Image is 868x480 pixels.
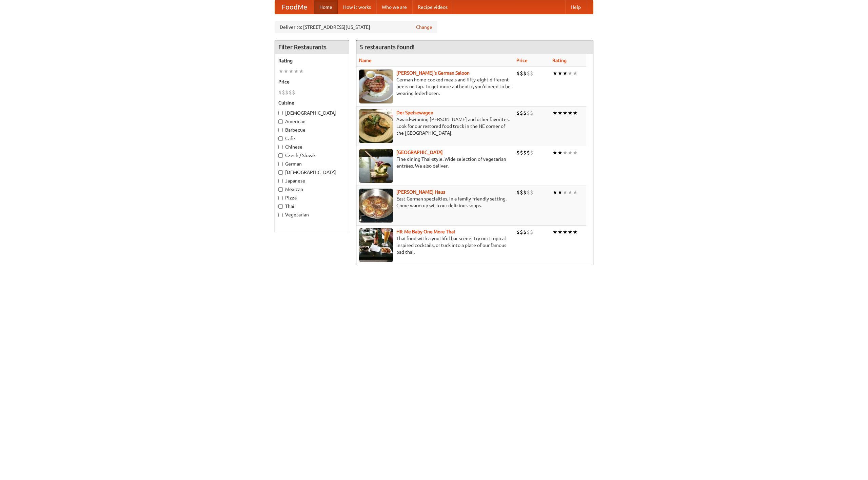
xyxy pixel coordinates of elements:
p: Thai food with a youthful bar scene. Try our tropical inspired cocktails, or tuck into a plate of... [359,235,511,255]
li: ★ [552,189,557,196]
li: $ [523,149,527,156]
li: $ [527,149,530,156]
label: American [278,118,346,125]
li: $ [527,189,530,196]
li: ★ [557,109,563,117]
li: $ [530,109,533,117]
li: ★ [568,70,573,77]
img: satay.jpg [359,149,393,183]
li: $ [282,89,285,96]
img: kohlhaus.jpg [359,189,393,223]
label: Cafe [278,135,346,142]
a: Help [565,0,586,14]
li: ★ [294,68,299,75]
a: Home [314,0,338,14]
h5: Price [278,78,346,85]
li: $ [285,89,289,96]
a: Hit Me Baby One More Thai [396,229,455,234]
li: ★ [552,109,557,117]
p: German home-cooked meals and fifty-eight different beers on tap. To get more authentic, you'd nee... [359,76,511,97]
li: $ [520,109,523,117]
label: [DEMOGRAPHIC_DATA] [278,169,346,176]
input: American [278,119,283,124]
li: $ [530,228,533,236]
a: How it works [338,0,376,14]
li: $ [289,89,292,96]
p: Award-winning [PERSON_NAME] and other favorites. Look for our restored food truck in the NE corne... [359,116,511,136]
a: Who we are [376,0,412,14]
li: $ [292,89,295,96]
li: $ [520,149,523,156]
li: $ [527,109,530,117]
li: ★ [563,149,568,156]
img: babythai.jpg [359,228,393,262]
label: [DEMOGRAPHIC_DATA] [278,110,346,116]
label: Thai [278,203,346,210]
li: $ [523,109,527,117]
div: Deliver to: [STREET_ADDRESS][US_STATE] [275,21,437,33]
li: ★ [568,149,573,156]
li: $ [523,189,527,196]
li: $ [523,70,527,77]
li: $ [527,70,530,77]
input: [DEMOGRAPHIC_DATA] [278,170,283,175]
li: ★ [552,70,557,77]
input: Chinese [278,145,283,149]
li: $ [516,70,520,77]
img: speisewagen.jpg [359,109,393,143]
a: Change [416,24,432,31]
li: ★ [557,189,563,196]
input: Barbecue [278,128,283,132]
li: $ [520,70,523,77]
a: Name [359,58,372,63]
li: ★ [557,228,563,236]
li: ★ [552,228,557,236]
li: ★ [552,149,557,156]
li: ★ [299,68,304,75]
a: Price [516,58,528,63]
a: Rating [552,58,567,63]
li: ★ [563,109,568,117]
li: ★ [289,68,294,75]
input: Pizza [278,196,283,200]
label: Barbecue [278,127,346,133]
input: Vegetarian [278,213,283,217]
input: Japanese [278,179,283,183]
a: [GEOGRAPHIC_DATA] [396,150,443,155]
b: [PERSON_NAME] Haus [396,189,445,195]
li: $ [520,189,523,196]
li: $ [527,228,530,236]
input: German [278,162,283,166]
li: $ [516,109,520,117]
p: Fine dining Thai-style. Wide selection of vegetarian entrées. We also deliver. [359,156,511,169]
li: ★ [278,68,283,75]
img: esthers.jpg [359,70,393,103]
label: Czech / Slovak [278,152,346,159]
li: ★ [573,109,578,117]
li: ★ [573,70,578,77]
ng-pluralize: 5 restaurants found! [360,44,415,50]
input: Thai [278,204,283,209]
h5: Cuisine [278,99,346,106]
li: $ [516,228,520,236]
a: FoodMe [275,0,314,14]
li: ★ [573,149,578,156]
label: Pizza [278,194,346,201]
a: [PERSON_NAME]'s German Saloon [396,70,470,76]
label: German [278,160,346,167]
label: Chinese [278,143,346,150]
li: ★ [283,68,289,75]
input: Cafe [278,136,283,141]
li: ★ [557,149,563,156]
p: East German specialties, in a family-friendly setting. Come warm up with our delicious soups. [359,195,511,209]
li: ★ [568,109,573,117]
li: ★ [563,70,568,77]
li: ★ [568,228,573,236]
input: [DEMOGRAPHIC_DATA] [278,111,283,115]
li: ★ [563,228,568,236]
li: ★ [563,189,568,196]
a: Der Speisewagen [396,110,433,115]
